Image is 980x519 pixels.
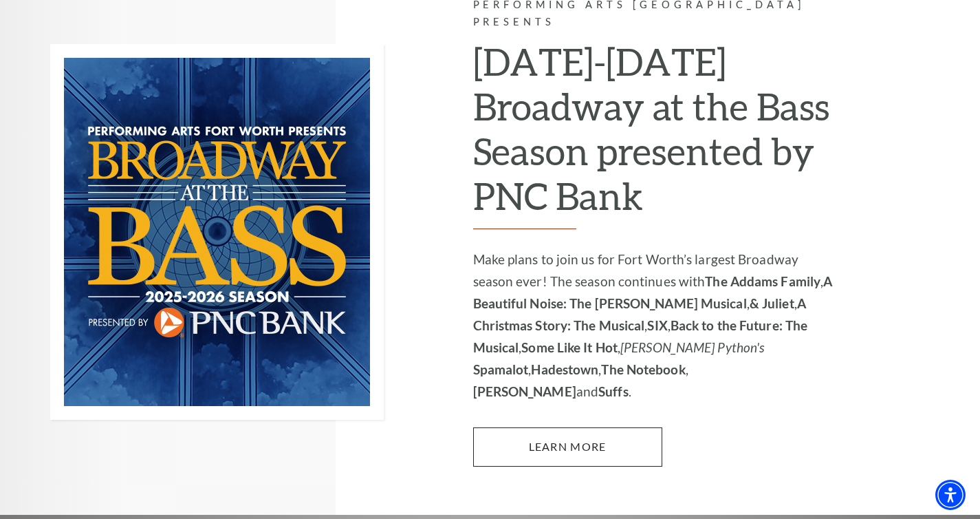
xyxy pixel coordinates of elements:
h2: [DATE]-[DATE] Broadway at the Bass Season presented by PNC Bank [473,39,841,229]
strong: Back to the Future: The Musical [473,317,808,355]
p: Make plans to join us for Fort Worth’s largest Broadway season ever! The season continues with , ... [473,248,841,403]
em: [PERSON_NAME] Python's [620,339,764,355]
strong: Suffs [598,383,629,399]
strong: The Addams Family [705,273,820,289]
strong: A Beautiful Noise: The [PERSON_NAME] Musical [473,273,833,311]
strong: Spamalot [473,361,529,377]
strong: [PERSON_NAME] [473,383,576,399]
strong: SIX [647,317,667,333]
strong: Some Like It Hot [521,339,618,355]
img: Performing Arts Fort Worth Presents [50,44,384,420]
strong: & Juliet [750,295,794,311]
strong: The Notebook [601,361,685,377]
a: Learn More 2025-2026 Broadway at the Bass Season presented by PNC Bank [473,427,662,466]
strong: Hadestown [531,361,598,377]
div: Accessibility Menu [935,480,966,510]
strong: A Christmas Story: The Musical [473,295,806,333]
